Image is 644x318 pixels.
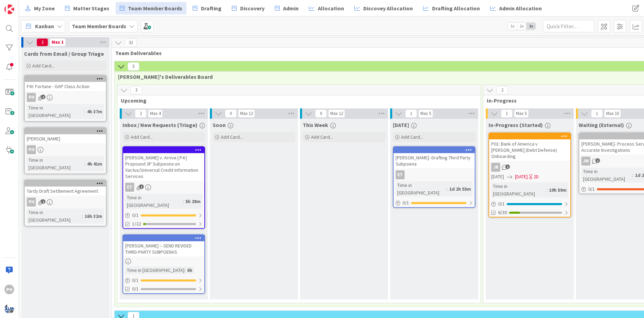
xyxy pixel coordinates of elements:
[27,156,84,171] div: Time in [GEOGRAPHIC_DATA]
[515,173,528,180] span: [DATE]
[25,76,106,91] div: FW: Fortune - GAP Class Action
[73,4,109,12] span: Matter Stages
[125,266,184,274] div: Time in [GEOGRAPHIC_DATA]
[125,39,137,47] span: 32
[271,2,303,14] a: Admin
[491,173,504,180] span: [DATE]
[27,145,36,154] div: PH
[25,198,106,206] div: PH
[491,182,546,198] div: Time in [GEOGRAPHIC_DATA]
[150,112,161,115] div: Max 4
[311,134,333,140] span: Add Card...
[132,277,139,284] span: 0 / 1
[419,2,484,14] a: Drafting Allocation
[121,97,472,104] span: Upcoming
[447,185,448,193] span: :
[508,23,517,30] span: 1x
[432,4,480,12] span: Drafting Allocation
[517,23,526,30] span: 2x
[201,4,222,12] span: Drafting
[330,112,343,115] div: Max 12
[498,209,507,216] span: 6/30
[501,109,513,118] span: 1
[491,163,500,172] div: JR
[489,200,570,208] div: 0/1
[123,235,204,256] div: [PERSON_NAME] -- SEND REVISED THIRD-PARTY SUBPOENAS
[4,4,14,14] img: Visit kanbanzone.com
[123,211,204,220] div: 0/1
[303,121,328,128] span: This Week
[131,134,153,140] span: Add Card...
[83,212,104,220] div: 16h 32m
[499,4,542,12] span: Admin Allocation
[85,108,104,115] div: 4h 37m
[489,133,570,161] div: P01: Bank of America v [PERSON_NAME] (Debt Defense) Onboarding
[505,165,510,169] span: 1
[125,194,183,209] div: Time in [GEOGRAPHIC_DATA]
[420,112,431,115] div: Max 5
[588,185,595,193] span: 0 / 1
[85,160,104,168] div: 4h 41m
[25,82,106,91] div: FW: Fortune - GAP Class Action
[526,23,536,30] span: 3x
[405,109,417,118] span: 1
[213,121,226,128] span: Soon
[82,212,83,220] span: :
[283,4,299,12] span: Admin
[27,93,36,102] div: PH
[132,212,139,219] span: 0 / 1
[123,183,204,192] div: ET
[579,121,624,128] span: Waiting (External)
[123,147,204,181] div: [PERSON_NAME] v. Arrive | P4 | Propound 3P Subpeona on Xactus/Universal Credit Information Services
[130,86,142,94] span: 3
[547,186,568,194] div: 19h 59m
[116,2,186,14] a: Team Member Boards
[123,153,204,181] div: [PERSON_NAME] v. Arrive | P4 | Propound 3P Subpeona on Xactus/Universal Credit Information Services
[139,184,144,189] span: 1
[189,2,226,14] a: Drafting
[240,4,265,12] span: Discovery
[496,86,508,94] span: 2
[225,109,237,118] span: 0
[534,173,539,180] div: 2D
[32,63,54,69] span: Add Card...
[25,128,106,143] div: [PERSON_NAME]
[128,4,182,12] span: Team Member Boards
[393,121,409,128] span: Today
[25,187,106,195] div: Tardy Draft Settlement Agreement
[183,198,184,205] span: :
[122,121,197,128] span: Inbox / New Requests (Triage)
[448,185,473,193] div: 1d 2h 55m
[315,109,327,118] span: 0
[24,50,104,57] span: Cards from Email / Group Triage
[52,41,64,44] div: Max 1
[34,4,55,12] span: My Zone
[606,112,619,115] div: Max 10
[318,4,344,12] span: Allocation
[401,134,423,140] span: Add Card...
[228,2,269,14] a: Discovery
[128,62,139,71] span: 5
[546,186,547,194] span: :
[394,199,475,207] div: 0/1
[4,304,14,314] img: avatar
[486,2,546,14] a: Admin Allocation
[240,112,253,115] div: Max 12
[543,20,594,32] input: Quick Filter...
[489,139,570,161] div: P01: Bank of America v [PERSON_NAME] (Debt Defense) Onboarding
[25,145,106,154] div: PH
[27,104,84,119] div: Time in [GEOGRAPHIC_DATA]
[41,199,45,204] span: 1
[581,157,590,166] div: JW
[41,95,45,99] span: 2
[36,38,48,46] span: 3
[221,134,243,140] span: Add Card...
[185,266,194,274] div: 6h
[581,168,632,183] div: Time in [GEOGRAPHIC_DATA]
[25,93,106,102] div: PH
[123,276,204,285] div: 0/1
[132,220,141,227] span: 1/22
[394,170,475,179] div: ET
[135,109,147,118] span: 2
[591,109,603,118] span: 1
